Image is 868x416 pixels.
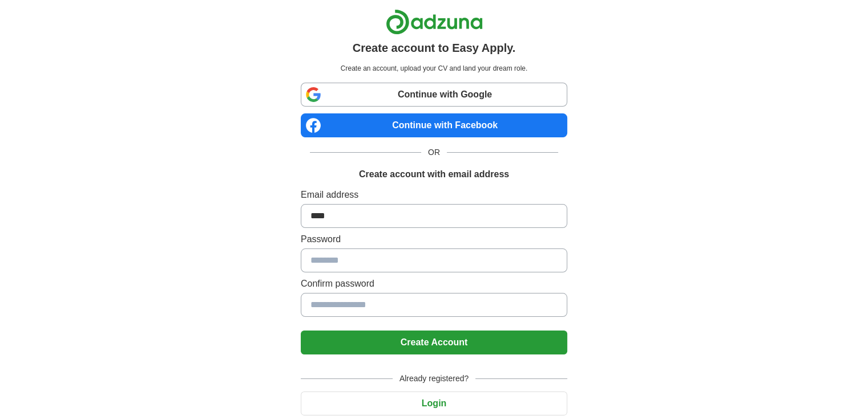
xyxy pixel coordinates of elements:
a: Continue with Google [301,83,567,107]
a: Login [301,398,567,408]
button: Create Account [301,331,567,354]
h1: Create account to Easy Apply. [353,39,516,56]
span: OR [421,146,447,158]
h1: Create account with email address [359,168,509,181]
p: Create an account, upload your CV and land your dream role. [303,63,565,74]
span: Already registered? [393,373,475,385]
button: Login [301,391,567,415]
img: Adzuna logo [386,9,483,35]
label: Email address [301,188,567,202]
label: Password [301,233,567,246]
label: Confirm password [301,277,567,291]
a: Continue with Facebook [301,113,567,137]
